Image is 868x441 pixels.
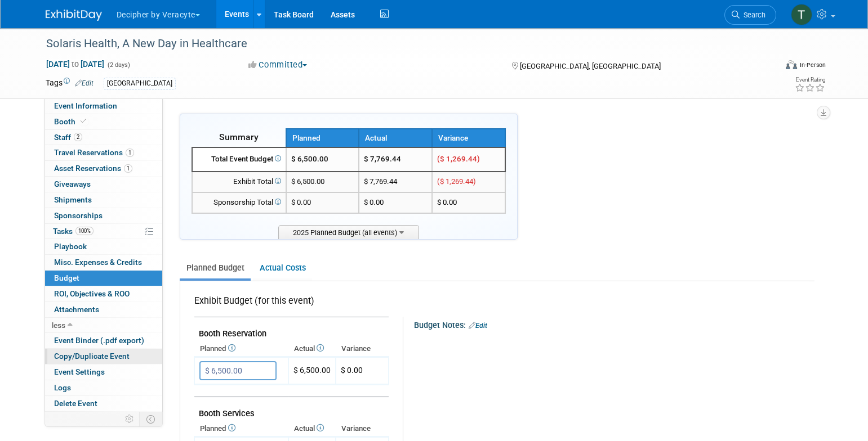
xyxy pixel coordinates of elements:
[74,133,82,141] span: 2
[799,61,825,69] div: In-Person
[45,208,162,223] a: Sponsorships
[54,195,92,204] span: Shipments
[54,242,87,251] span: Playbook
[120,412,140,426] td: Personalize Event Tab Strip
[45,192,162,208] a: Shipments
[791,4,812,25] img: Tony Alvarado
[45,286,162,301] a: ROI, Objectives & ROO
[42,34,759,54] div: Solaris Health, A New Day in Healthcare
[46,59,105,69] span: [DATE] [DATE]
[54,383,71,392] span: Logs
[286,129,359,147] th: Planned
[293,366,331,375] span: $ 6,500.00
[75,227,94,235] span: 100%
[786,60,797,69] img: Format-Inperson.png
[194,421,288,436] th: Planned
[45,302,162,317] a: Attachments
[45,239,162,254] a: Playbook
[45,177,162,192] a: Giveaways
[45,380,162,395] a: Logs
[359,172,432,192] td: $ 7,769.44
[45,161,162,176] a: Asset Reservations1
[194,397,389,421] td: Booth Services
[437,155,480,163] span: ($ 1,269.44)
[45,98,162,114] a: Event Information
[288,421,336,436] th: Actual
[46,10,102,21] img: ExhibitDay
[75,79,94,87] a: Edit
[54,164,132,173] span: Asset Reservations
[359,192,432,213] td: $ 0.00
[106,61,130,69] span: (2 days)
[194,295,384,313] div: Exhibit Budget (for this event)
[139,412,162,426] td: Toggle Event Tabs
[194,317,389,341] td: Booth Reservation
[219,132,259,142] span: Summary
[54,148,134,157] span: Travel Reservations
[54,352,130,361] span: Copy/Duplicate Event
[54,117,88,126] span: Booth
[197,154,281,165] div: Total Event Budget
[54,367,105,376] span: Event Settings
[126,148,134,157] span: 1
[70,60,81,69] span: to
[288,341,336,357] th: Actual
[54,273,79,282] span: Budget
[54,101,117,110] span: Event Information
[469,322,487,330] a: Edit
[54,211,103,220] span: Sponsorships
[794,77,825,83] div: Event Rating
[359,129,432,147] th: Actual
[437,198,457,206] span: $ 0.00
[197,197,281,208] div: Sponsorship Total
[45,224,162,239] a: Tasks100%
[359,147,432,172] td: $ 7,769.44
[291,198,311,206] span: $ 0.00
[54,289,130,298] span: ROI, Objectives & ROO
[53,227,94,236] span: Tasks
[54,399,97,408] span: Delete Event
[291,155,328,163] span: $ 6,500.00
[54,133,82,142] span: Staff
[45,333,162,348] a: Event Binder (.pdf export)
[45,114,162,129] a: Booth
[437,177,476,186] span: ($ 1,269.44)
[520,62,661,70] span: [GEOGRAPHIC_DATA], [GEOGRAPHIC_DATA]
[45,145,162,160] a: Travel Reservations1
[81,118,86,124] i: Booth reservation complete
[54,179,91,188] span: Giveaways
[432,129,505,147] th: Variance
[45,130,162,145] a: Staff2
[197,177,281,187] div: Exhibit Total
[710,58,826,75] div: Event Format
[124,164,132,173] span: 1
[45,396,162,411] a: Delete Event
[724,5,776,25] a: Search
[180,258,251,278] a: Planned Budget
[45,364,162,380] a: Event Settings
[253,258,312,278] a: Actual Costs
[244,59,311,71] button: Committed
[278,225,419,239] span: 2025 Planned Budget (all events)
[291,177,324,186] span: $ 6,500.00
[414,317,813,331] div: Budget Notes:
[336,421,389,436] th: Variance
[54,305,99,314] span: Attachments
[341,366,363,375] span: $ 0.00
[52,321,65,330] span: less
[45,349,162,364] a: Copy/Duplicate Event
[45,271,162,286] a: Budget
[104,78,176,89] div: [GEOGRAPHIC_DATA]
[45,255,162,270] a: Misc. Expenses & Credits
[46,77,94,90] td: Tags
[194,341,288,357] th: Planned
[740,11,765,19] span: Search
[45,318,162,333] a: less
[336,341,389,357] th: Variance
[54,336,144,345] span: Event Binder (.pdf export)
[54,258,142,267] span: Misc. Expenses & Credits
